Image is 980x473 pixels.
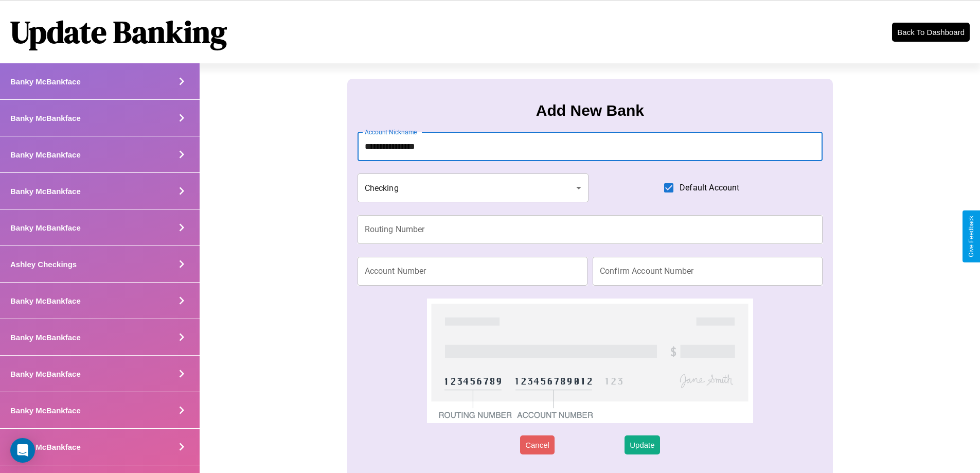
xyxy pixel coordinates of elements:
h4: Banky McBankface [10,77,81,86]
h4: Banky McBankface [10,406,81,415]
button: Update [625,435,660,454]
label: Account Nickname [365,128,417,136]
h4: Banky McBankface [10,187,81,196]
div: Give Feedback [968,216,975,257]
h4: Banky McBankface [10,370,81,378]
div: Open Intercom Messenger [10,438,35,463]
button: Back To Dashboard [892,23,970,42]
h4: Banky McBankface [10,443,81,451]
h4: Ashley Checkings [10,260,77,269]
h4: Banky McBankface [10,333,81,342]
h3: Add New Bank [536,102,644,119]
h4: Banky McBankface [10,150,81,159]
span: Default Account [680,182,739,194]
h4: Banky McBankface [10,296,81,305]
h1: Update Banking [10,11,227,53]
div: Checking [358,173,589,202]
button: Cancel [520,435,555,454]
img: check [427,299,753,423]
h4: Banky McBankface [10,223,81,232]
h4: Banky McBankface [10,114,81,122]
